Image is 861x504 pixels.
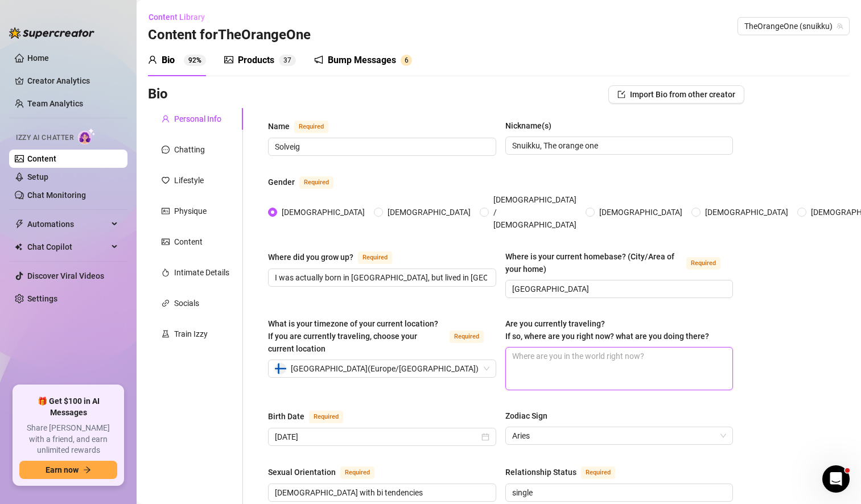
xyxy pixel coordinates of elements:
[27,99,83,108] a: Team Analytics
[27,238,108,256] span: Chat Copilot
[46,465,79,474] span: Earn now
[268,465,387,479] label: Sexual Orientation
[275,486,487,499] input: Sexual Orientation
[744,18,843,35] span: TheOrangeOne (snuikku)
[512,427,727,444] span: Aries
[83,466,91,474] span: arrow-right
[505,250,734,275] label: Where is your current homebase? (City/Area of your home)
[617,90,625,98] span: import
[174,205,207,217] div: Physique
[162,268,170,276] span: fire
[162,299,170,307] span: link
[630,90,735,99] span: Import Bio from other creator
[581,466,615,479] span: Required
[283,56,287,64] span: 3
[174,297,199,309] div: Socials
[268,251,353,263] div: Where did you grow up?
[279,55,296,66] sup: 37
[287,56,291,64] span: 7
[505,410,547,422] div: Zodiac Sign
[27,215,108,233] span: Automations
[595,206,687,218] span: [DEMOGRAPHIC_DATA]
[162,176,170,184] span: heart
[505,465,628,479] label: Relationship Status
[27,294,57,303] a: Settings
[268,119,341,133] label: Name
[291,360,479,377] span: [GEOGRAPHIC_DATA] ( Europe/[GEOGRAPHIC_DATA] )
[505,119,551,132] div: Nickname(s)
[505,466,576,478] div: Relationship Status
[27,172,48,181] a: Setup
[27,53,49,63] a: Home
[174,328,208,340] div: Train Izzy
[405,56,409,64] span: 6
[27,72,118,90] a: Creator Analytics
[505,250,682,275] div: Where is your current homebase? (City/Area of your home)
[268,319,438,353] span: What is your timezone of your current location? If you are currently traveling, choose your curre...
[27,191,86,200] a: Chat Monitoring
[268,175,346,189] label: Gender
[162,115,170,123] span: user
[15,243,22,251] img: Chat Copilot
[184,55,206,66] sup: 92%
[686,257,720,270] span: Required
[314,55,323,64] span: notification
[174,143,205,156] div: Chatting
[268,410,356,423] label: Birth Date
[149,13,205,22] span: Content Library
[9,27,94,39] img: logo-BBDzfeDw.svg
[512,139,724,152] input: Nickname(s)
[275,271,487,284] input: Where did you grow up?
[148,8,214,26] button: Content Library
[608,85,744,104] button: Import Bio from other creator
[299,176,333,189] span: Required
[383,206,475,218] span: [DEMOGRAPHIC_DATA]
[275,363,286,374] img: fi
[505,410,555,422] label: Zodiac Sign
[489,193,581,231] span: [DEMOGRAPHIC_DATA] / [DEMOGRAPHIC_DATA]
[162,146,170,154] span: message
[174,174,204,187] div: Lifestyle
[294,121,328,133] span: Required
[268,410,304,423] div: Birth Date
[162,238,170,246] span: picture
[701,206,793,218] span: [DEMOGRAPHIC_DATA]
[275,431,479,443] input: Birth Date
[162,53,175,67] div: Bio
[277,206,369,218] span: [DEMOGRAPHIC_DATA]
[224,55,233,64] span: picture
[19,423,117,456] span: Share [PERSON_NAME] with a friend, and earn unlimited rewards
[19,461,117,479] button: Earn nowarrow-right
[148,26,311,44] h3: Content for TheOrangeOne
[358,251,392,264] span: Required
[822,465,850,493] iframe: Intercom live chat
[505,119,559,132] label: Nickname(s)
[174,266,229,279] div: Intimate Details
[162,330,170,338] span: experiment
[19,396,117,418] span: 🎁 Get $100 in AI Messages
[27,271,104,280] a: Discover Viral Videos
[512,283,724,295] input: Where is your current homebase? (City/Area of your home)
[268,176,295,188] div: Gender
[27,154,56,163] a: Content
[15,220,24,229] span: thunderbolt
[401,55,412,66] sup: 6
[450,331,484,343] span: Required
[174,236,203,248] div: Content
[268,120,290,133] div: Name
[309,411,343,423] span: Required
[340,466,374,479] span: Required
[328,53,396,67] div: Bump Messages
[174,113,221,125] div: Personal Info
[148,85,168,104] h3: Bio
[78,128,96,144] img: AI Chatter
[148,55,157,64] span: user
[268,250,405,264] label: Where did you grow up?
[837,23,843,30] span: team
[268,466,336,478] div: Sexual Orientation
[162,207,170,215] span: idcard
[512,486,724,499] input: Relationship Status
[238,53,274,67] div: Products
[505,319,709,341] span: Are you currently traveling? If so, where are you right now? what are you doing there?
[275,141,487,153] input: Name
